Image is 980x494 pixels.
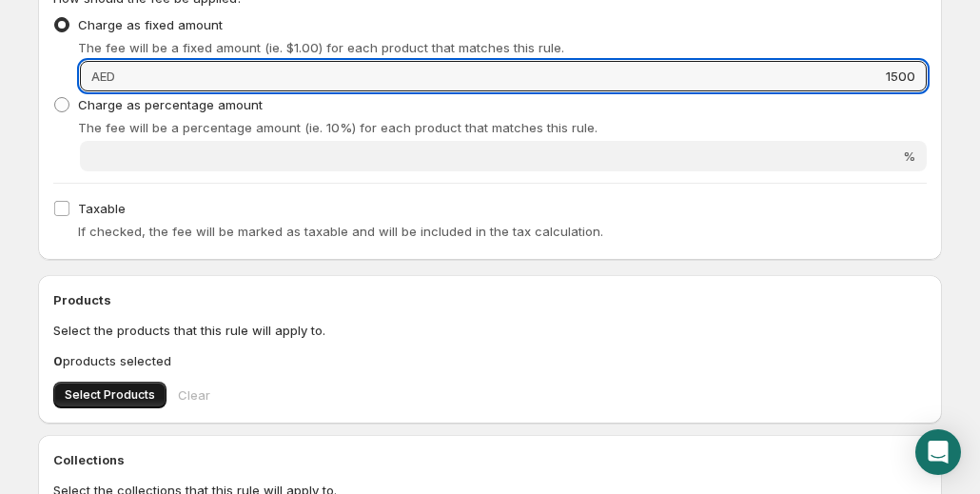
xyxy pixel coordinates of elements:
h2: Products [53,290,927,309]
span: AED [91,69,115,84]
button: Select Products [53,382,167,408]
b: 0 [53,353,63,368]
span: % [903,148,915,164]
span: Charge as fixed amount [78,17,223,32]
div: Open Intercom Messenger [915,429,961,475]
p: products selected [53,351,927,370]
span: Charge as percentage amount [78,97,263,112]
span: If checked, the fee will be marked as taxable and will be included in the tax calculation. [78,224,603,239]
p: The fee will be a percentage amount (ie. 10%) for each product that matches this rule. [78,118,927,137]
p: Select the products that this rule will apply to. [53,321,927,340]
h2: Collections [53,450,927,469]
span: Select Products [65,387,155,403]
span: Taxable [78,201,126,216]
span: The fee will be a fixed amount (ie. $1.00) for each product that matches this rule. [78,40,564,55]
